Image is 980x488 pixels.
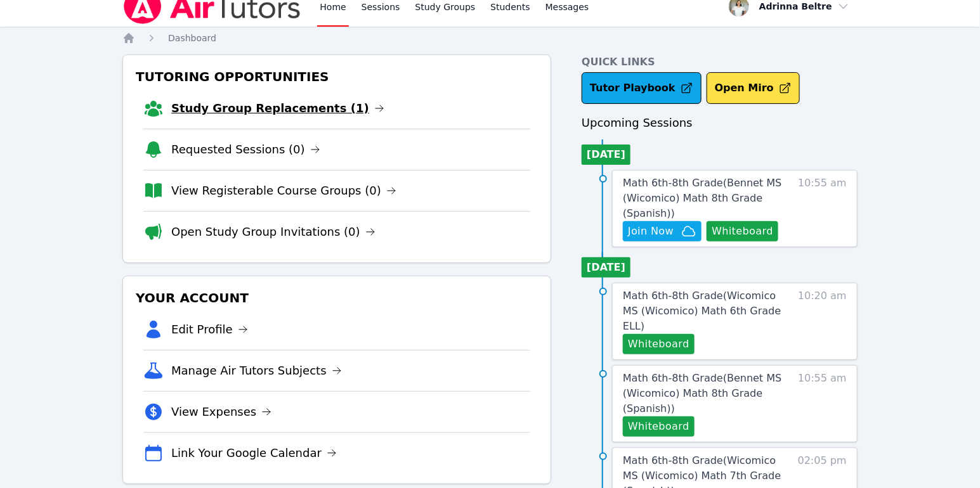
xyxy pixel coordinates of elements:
[707,221,778,241] button: Whiteboard
[171,100,384,117] a: Study Group Replacements (1)
[798,371,847,437] span: 10:55 am
[582,55,858,70] h4: Quick Links
[623,371,791,416] a: Math 6th-8th Grade(Bennet MS (Wicomico) Math 8th Grade (Spanish))
[707,72,800,104] button: Open Miro
[168,33,216,43] span: Dashboard
[623,288,791,334] a: Math 6th-8th Grade(Wicomico MS (Wicomico) Math 6th Grade ELL)
[582,257,630,278] li: [DATE]
[623,177,781,219] span: Math 6th-8th Grade ( Bennet MS (Wicomico) Math 8th Grade (Spanish) )
[171,141,320,158] a: Requested Sessions (0)
[171,362,342,380] a: Manage Air Tutors Subjects
[171,321,248,338] a: Edit Profile
[171,223,376,241] a: Open Study Group Invitations (0)
[168,32,216,44] a: Dashboard
[171,444,337,462] a: Link Your Google Calendar
[171,403,271,421] a: View Expenses
[628,224,674,239] span: Join Now
[798,176,847,241] span: 10:55 am
[171,182,396,200] a: View Registerable Course Groups (0)
[546,1,589,13] span: Messages
[798,288,847,354] span: 10:20 am
[582,144,630,165] li: [DATE]
[133,65,540,88] h3: Tutoring Opportunities
[623,221,702,241] button: Join Now
[623,334,695,354] button: Whiteboard
[122,32,858,44] nav: Breadcrumb
[582,72,702,104] a: Tutor Playbook
[133,286,540,309] h3: Your Account
[623,416,695,437] button: Whiteboard
[623,372,781,414] span: Math 6th-8th Grade ( Bennet MS (Wicomico) Math 8th Grade (Spanish) )
[623,290,781,332] span: Math 6th-8th Grade ( Wicomico MS (Wicomico) Math 6th Grade ELL )
[582,114,858,132] h3: Upcoming Sessions
[623,176,791,221] a: Math 6th-8th Grade(Bennet MS (Wicomico) Math 8th Grade (Spanish))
